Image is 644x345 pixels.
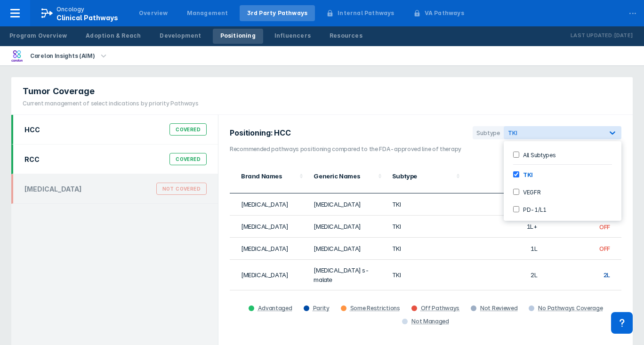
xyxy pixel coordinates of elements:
td: TKI [386,238,465,259]
div: Carelon Insights (AIM) [26,49,98,63]
span: OFF [599,245,610,253]
div: Positioning [220,32,256,40]
td: TKI [386,260,465,290]
div: 3rd Party Pathways [247,9,308,17]
td: [MEDICAL_DATA] s-malate [308,260,386,290]
div: Covered [169,123,207,136]
h3: Recommended pathways positioning compared to the FDA-approved line of therapy [230,145,621,153]
span: Clinical Pathways [56,14,118,22]
div: Some Restrictions [350,305,400,312]
td: [MEDICAL_DATA] [308,216,386,238]
span: Tumor Coverage [23,86,95,97]
div: Brand Names [241,172,297,180]
div: 2L [604,272,610,279]
div: Program Overview [9,32,67,40]
div: [MEDICAL_DATA] [24,185,82,193]
div: Influencers [274,32,311,40]
div: FDA Line [470,172,531,180]
a: Development [152,29,209,44]
h2: Positioning: HCC [230,128,297,137]
a: 3rd Party Pathways [240,5,315,21]
span: TKI [508,129,517,136]
a: Adoption & Reach [78,29,148,44]
label: TKI [519,170,533,178]
td: 2L [465,260,543,290]
div: Generic Names [314,172,375,180]
div: No Pathways Coverage [538,305,603,312]
a: Management [179,5,236,21]
td: TKI [386,193,465,216]
div: Adoption & Reach [86,32,141,40]
div: Management [187,9,228,17]
div: Covered [169,153,207,165]
div: ... [623,1,642,21]
a: Influencers [267,29,318,44]
a: Overview [131,5,176,21]
p: [DATE] [614,31,633,40]
div: Development [160,32,201,40]
td: [MEDICAL_DATA] [230,260,308,290]
div: Resources [330,32,362,40]
p: Last Updated: [571,31,614,40]
a: Resources [322,29,370,44]
div: Subtype [392,172,453,180]
td: 1L [465,238,543,259]
p: Oncology [56,5,85,14]
td: TKI [386,216,465,238]
label: All Subtypes [519,151,555,159]
div: Contact Support [611,312,633,334]
div: Parity [313,305,330,312]
td: [MEDICAL_DATA] [230,216,308,238]
div: Subtype [473,126,504,139]
td: [MEDICAL_DATA] [230,238,308,259]
label: PD-1/L1 [519,205,547,213]
div: Not Reviewed [480,305,517,312]
label: VEGFR [519,188,541,196]
td: [MEDICAL_DATA] [308,238,386,259]
td: 2L+ [465,193,543,216]
td: [MEDICAL_DATA] [230,193,308,216]
div: VA Pathways [425,9,464,17]
img: carelon-insights [11,50,23,62]
div: Not Managed [411,318,449,325]
td: [MEDICAL_DATA] [308,193,386,216]
div: Not Covered [156,183,207,195]
a: Program Overview [2,29,74,44]
div: OFF [599,223,610,231]
a: Positioning [213,29,263,44]
div: Off Pathways [421,305,459,312]
div: RCC [24,155,40,163]
td: 1L+ [465,216,543,238]
div: Current management of select indications by priority Pathways [23,99,199,108]
div: Advantaged [258,305,292,312]
div: HCC [24,126,40,134]
div: Internal Pathways [338,9,394,17]
div: Overview [139,9,168,17]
